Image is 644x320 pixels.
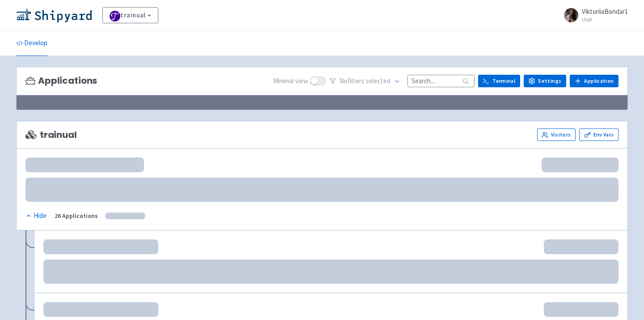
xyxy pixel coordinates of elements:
span: ViktoriiaBondar1 [582,7,628,16]
input: Search... [407,75,475,87]
img: Shipyard logo [16,8,92,22]
span: trainual [25,130,77,140]
a: Env Vars [579,128,619,141]
h3: Applications [25,76,97,86]
a: trainual [102,7,158,23]
a: ViktoriiaBondar1 User [559,8,628,22]
a: Terminal [478,75,520,87]
a: Visitors [537,128,576,141]
button: Hide [25,211,47,221]
div: Hide [25,211,47,221]
a: Settings [524,75,566,87]
div: 26 Applications [55,211,98,221]
span: Minimal view [273,76,308,86]
a: Develop [16,31,47,56]
span: No filter s [339,76,390,86]
a: Application [570,75,619,87]
small: User [582,17,628,22]
span: selected [366,77,390,85]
